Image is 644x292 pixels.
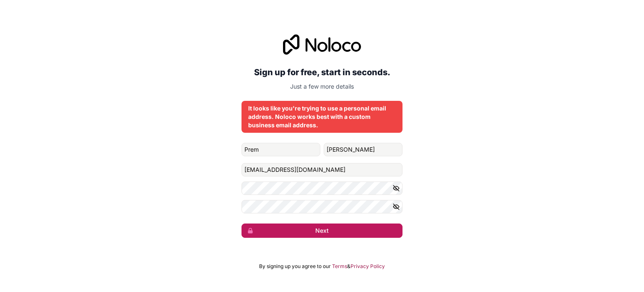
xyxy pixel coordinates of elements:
[241,163,402,176] input: Email address
[332,263,347,270] a: Terms
[241,143,320,156] input: given-name
[248,104,396,129] div: It looks like you're trying to use a personal email address. Noloco works best with a custom busi...
[241,82,402,91] p: Just a few more details
[347,263,351,270] span: &
[241,65,402,80] h2: Sign up for free, start in seconds.
[351,263,385,270] a: Privacy Policy
[241,182,402,195] input: Password
[259,263,331,270] span: By signing up you agree to our
[241,224,402,238] button: Next
[241,200,402,213] input: Confirm password
[324,143,402,156] input: family-name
